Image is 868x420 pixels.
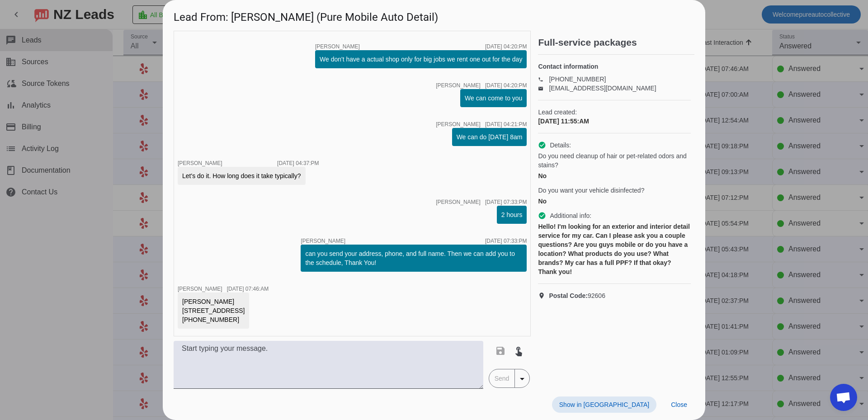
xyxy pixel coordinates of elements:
[465,94,522,103] div: We can come to you
[485,44,527,49] div: [DATE] 04:20:PM
[485,83,527,88] div: [DATE] 04:20:PM
[549,291,605,300] span: 92606
[538,86,549,90] mat-icon: email
[664,396,694,413] button: Close
[538,222,691,276] div: Hello! I'm looking for an exterior and interior detail service for my car. Can I please ask you a...
[559,401,649,408] span: Show in [GEOGRAPHIC_DATA]
[549,85,656,92] a: [EMAIL_ADDRESS][DOMAIN_NAME]
[538,292,549,299] mat-icon: location_on
[178,160,222,166] span: [PERSON_NAME]
[315,44,360,49] span: [PERSON_NAME]
[436,199,481,205] span: [PERSON_NAME]
[501,210,523,219] div: 2 hours
[485,122,527,127] div: [DATE] 04:21:PM
[513,345,524,356] mat-icon: touch_app
[301,238,345,244] span: [PERSON_NAME]
[538,186,644,195] span: Do you want your vehicle disinfected?
[227,286,269,292] div: [DATE] 07:46:AM
[538,141,546,149] mat-icon: check_circle
[277,160,319,166] div: [DATE] 04:37:PM
[549,76,606,83] a: [PHONE_NUMBER]
[550,141,571,150] span: Details:
[320,55,522,64] div: We don't have a actual shop only for big jobs we rent one out for the day
[485,238,527,244] div: [DATE] 07:33:PM
[457,132,523,142] div: We can do [DATE] 8am
[538,151,691,170] span: Do you need cleanup of hair or pet-related odors and stains?
[830,384,857,411] div: Open chat
[538,77,549,81] mat-icon: phone
[436,83,481,88] span: [PERSON_NAME]
[182,297,245,324] div: [PERSON_NAME] [STREET_ADDRESS] [PHONE_NUMBER]
[550,211,591,220] span: Additional info:
[538,171,691,180] div: No
[538,197,691,206] div: No
[671,401,687,408] span: Close
[549,292,588,299] strong: Postal Code:
[538,117,691,126] div: [DATE] 11:55:AM
[178,286,222,292] span: [PERSON_NAME]
[538,212,546,220] mat-icon: check_circle
[305,249,522,267] div: can you send your address, phone, and full name. Then we can add you to the schedule, Thank You!
[552,396,656,413] button: Show in [GEOGRAPHIC_DATA]
[538,108,691,117] span: Lead created:
[538,38,694,47] h2: Full-service packages
[517,373,528,384] mat-icon: arrow_drop_down
[485,199,527,205] div: [DATE] 07:33:PM
[182,171,301,180] div: Let's do it. How long does it take typically?
[436,122,481,127] span: [PERSON_NAME]
[538,62,691,71] h4: Contact information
